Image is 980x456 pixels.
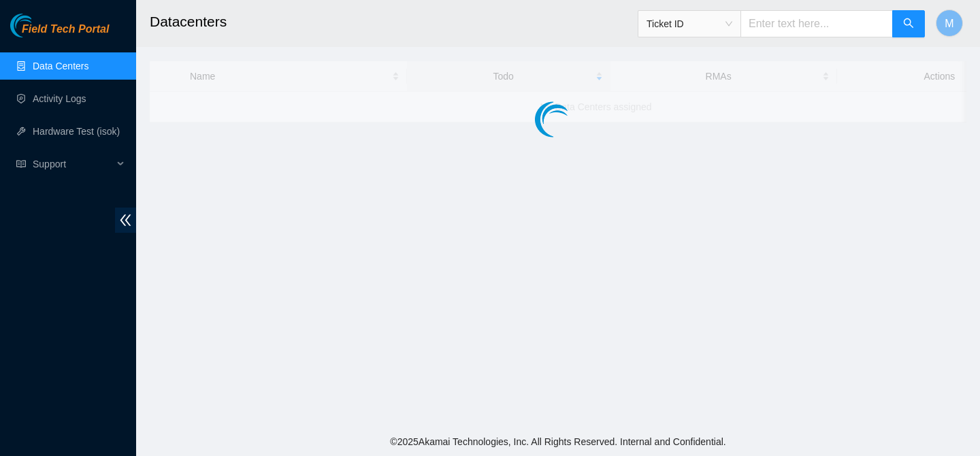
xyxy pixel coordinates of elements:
[936,10,963,37] button: M
[10,14,69,37] img: Akamai Technologies
[740,10,893,37] input: Enter text here...
[22,23,109,36] span: Field Tech Portal
[10,25,109,42] a: Akamai TechnologiesField Tech Portal
[33,93,86,104] a: Activity Logs
[136,427,980,456] footer: © 2025 Akamai Technologies, Inc. All Rights Reserved. Internal and Confidential.
[903,18,914,31] span: search
[115,208,136,233] span: double-left
[945,15,953,32] span: M
[647,14,732,34] span: Ticket ID
[33,61,88,71] a: Data Centers
[33,126,120,137] a: Hardware Test (isok)
[892,10,925,37] button: search
[16,159,26,169] span: read
[33,150,113,178] span: Support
